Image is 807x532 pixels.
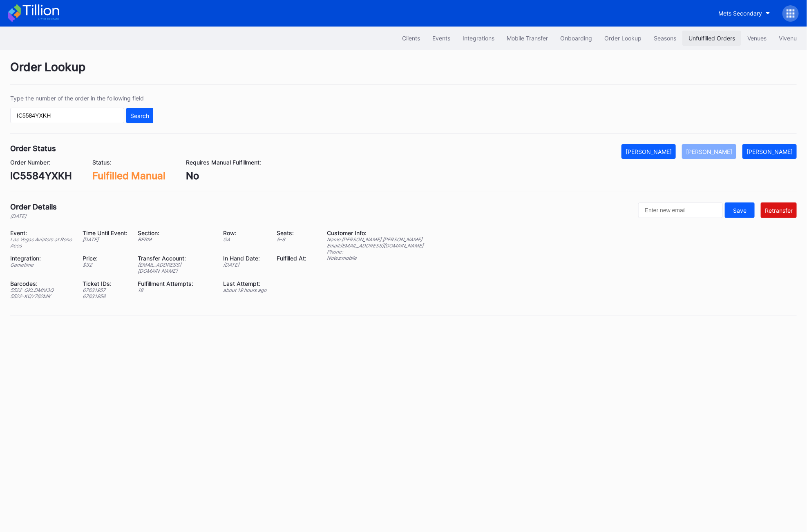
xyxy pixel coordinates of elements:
div: Section: [138,229,213,236]
div: Fulfilled Manual [92,170,165,182]
div: Mobile Transfer [507,35,548,42]
div: Search [130,112,149,119]
div: Requires Manual Fulfillment: [186,159,261,166]
input: Enter new email [638,203,723,218]
div: Price: [83,255,128,262]
div: 18 [138,287,213,293]
button: Clients [396,31,426,46]
div: 5522-QKLDMM3Q [10,287,73,293]
button: Mets Secondary [712,6,776,21]
button: Retransfer [761,203,797,218]
div: [PERSON_NAME] [686,148,732,155]
div: [PERSON_NAME] [626,148,672,155]
div: In Hand Date: [223,255,266,262]
div: Order Details [10,203,57,211]
div: $ 32 [83,262,128,268]
div: Mets Secondary [718,10,762,17]
div: Type the number of the order in the following field [10,95,153,102]
div: No [186,170,261,182]
button: Events [426,31,456,46]
div: [PERSON_NAME] [747,148,793,155]
div: Fulfilled At: [277,255,306,262]
button: Vivenu [773,31,803,46]
button: Mobile Transfer [501,31,554,46]
button: Venues [741,31,773,46]
button: Save [725,203,755,218]
div: Ticket IDs: [83,280,128,287]
div: Status: [92,159,165,166]
div: Integration: [10,255,73,262]
div: Order Number: [10,159,72,166]
div: Seats: [277,229,306,236]
div: Unfulfilled Orders [689,35,735,42]
div: Order Lookup [604,35,642,42]
button: [PERSON_NAME] [742,144,797,159]
div: Last Attempt: [223,280,266,287]
div: Email: [EMAIL_ADDRESS][DOMAIN_NAME] [327,243,423,249]
button: Seasons [648,31,682,46]
div: [EMAIL_ADDRESS][DOMAIN_NAME] [138,262,213,274]
div: BERM [138,236,213,243]
div: Retransfer [765,207,793,214]
div: Order Status [10,144,56,153]
div: IC5584YXKH [10,170,72,182]
button: [PERSON_NAME] [621,144,676,159]
div: Notes: mobile [327,255,423,261]
div: [DATE] [83,236,128,243]
div: Barcodes: [10,280,73,287]
div: 5 - 6 [277,236,306,243]
div: [DATE] [223,262,266,268]
div: about 19 hours ago [223,287,266,293]
div: Time Until Event: [83,229,128,236]
div: Fulfillment Attempts: [138,280,213,287]
div: GA [223,236,266,243]
div: Phone: [327,249,423,255]
button: Unfulfilled Orders [682,31,741,46]
div: Save [733,207,747,214]
div: Transfer Account: [138,255,213,262]
div: Integrations [463,35,494,42]
div: Row: [223,229,266,236]
button: Onboarding [554,31,598,46]
div: [DATE] [10,213,57,219]
input: GT59662 [10,108,124,123]
div: 67631957 [83,287,128,293]
div: Onboarding [560,35,592,42]
div: Seasons [654,35,676,42]
div: Name: [PERSON_NAME] [PERSON_NAME] [327,236,423,243]
div: Events [432,35,450,42]
div: Order Lookup [10,60,797,85]
div: Vivenu [779,35,797,42]
div: Venues [747,35,767,42]
div: Gametime [10,262,73,268]
button: [PERSON_NAME] [682,144,736,159]
button: Order Lookup [598,31,648,46]
div: 5522-KQY762MK [10,293,73,299]
div: 67631958 [83,293,128,299]
button: Integrations [456,31,501,46]
div: Event: [10,229,73,236]
div: Clients [402,35,420,42]
div: Las Vegas Aviators at Reno Aces [10,236,73,249]
button: Search [126,108,153,123]
div: Customer Info: [327,229,423,236]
